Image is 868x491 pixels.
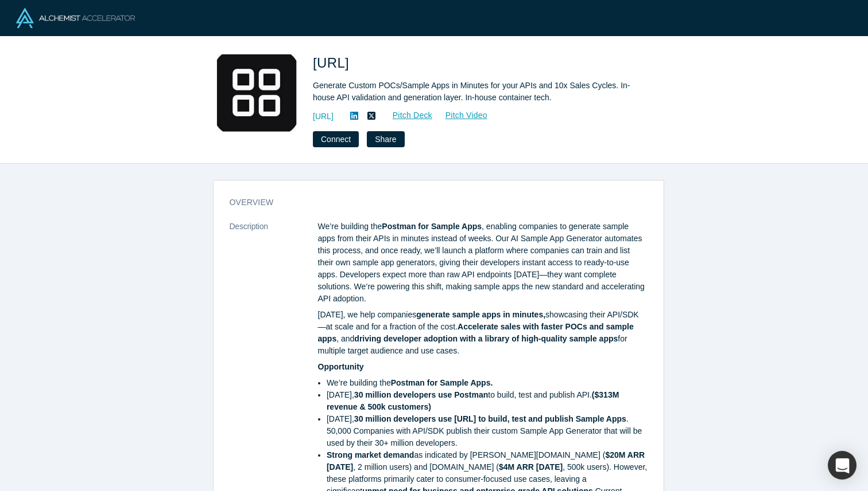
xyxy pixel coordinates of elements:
[367,131,404,147] button: Share
[327,413,648,449] li: [DATE], . 50,000 Companies with API/SDK publish their custom Sample App Generator that will be us...
[354,414,626,423] strong: 30 million developers use [URL] to build, test and publish Sample Apps
[313,80,634,104] div: Generate Custom POCs/Sample Apps in Minutes for your APIs and 10x Sales Cycles. In-house API vali...
[313,131,359,147] button: Connect
[230,197,631,209] h3: overview
[327,377,648,389] li: We’re building the
[433,109,488,122] a: Pitch Video
[354,334,618,343] strong: driving developer adoption with a library of high-quality sample apps
[327,389,648,413] li: [DATE], to build, test and publish API.
[313,111,334,123] a: [URL]
[216,53,297,133] img: Sampleapp.ai's Logo
[318,322,634,343] strong: Accelerate sales with faster POCs and sample apps
[499,462,563,472] strong: $4M ARR [DATE]
[313,55,353,70] span: [URL]
[382,222,482,231] strong: Postman for Sample Apps
[318,309,648,357] p: [DATE], we help companies showcasing their API/SDK —at scale and for a fraction of the cost. , an...
[318,221,648,305] p: We’re building the , enabling companies to generate sample apps from their APIs in minutes instea...
[16,8,135,28] img: Alchemist Logo
[416,310,545,319] strong: generate sample apps in minutes,
[380,109,433,122] a: Pitch Deck
[318,362,364,371] strong: Opportunity
[391,378,493,387] strong: Postman for Sample Apps.
[354,390,488,399] strong: 30 million developers use Postman
[327,450,414,459] strong: Strong market demand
